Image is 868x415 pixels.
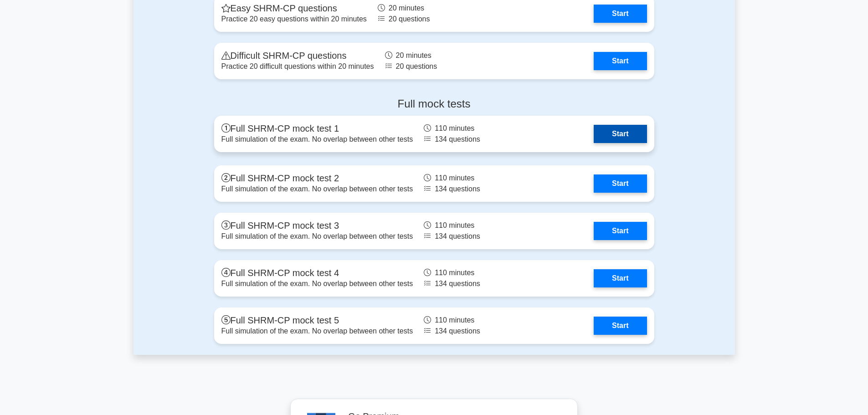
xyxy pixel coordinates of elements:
[594,174,647,193] a: Start
[594,317,647,335] a: Start
[594,222,647,240] a: Start
[594,269,647,287] a: Start
[594,5,647,23] a: Start
[594,125,647,143] a: Start
[214,97,654,111] h4: Full mock tests
[594,52,647,70] a: Start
